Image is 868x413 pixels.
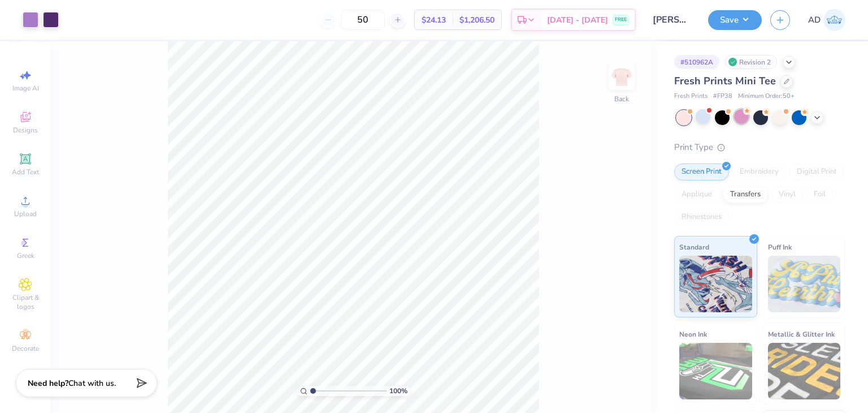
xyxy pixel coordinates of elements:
img: Neon Ink [679,343,752,399]
img: Puff Ink [768,256,841,312]
span: # FP38 [713,92,732,101]
span: Decorate [12,344,39,353]
strong: Need help? [28,378,68,389]
img: Metallic & Glitter Ink [768,343,841,399]
div: Back [614,94,629,104]
div: Revision 2 [725,55,777,69]
span: Puff Ink [768,241,792,253]
input: – – [341,10,385,30]
div: Screen Print [674,164,729,180]
span: Greek [17,251,34,260]
button: Save [708,10,762,30]
span: Clipart & logos [6,293,45,311]
div: # 510962A [674,55,719,69]
div: Applique [674,186,719,203]
span: AD [808,14,821,27]
span: Neon Ink [679,328,707,340]
div: Embroidery [732,164,786,180]
div: Foil [806,186,833,203]
span: $1,206.50 [459,14,494,26]
span: [DATE] - [DATE] [547,14,608,26]
a: AD [808,9,845,31]
span: FREE [615,16,627,24]
span: Designs [13,126,38,135]
div: Rhinestones [674,209,729,226]
div: Print Type [674,141,845,154]
img: Anjali Dilish [823,9,845,31]
img: Back [610,66,633,88]
span: Image AI [12,84,39,93]
div: Transfers [723,186,768,203]
span: 100 % [389,386,407,396]
span: Fresh Prints [674,92,708,101]
span: $24.13 [422,14,446,26]
span: Upload [14,209,37,218]
img: Standard [679,256,752,312]
div: Vinyl [771,186,803,203]
span: Standard [679,241,709,253]
span: Chat with us. [68,378,116,389]
div: Digital Print [789,164,844,180]
span: Fresh Prints Mini Tee [674,74,776,88]
input: Untitled Design [644,8,700,31]
span: Metallic & Glitter Ink [768,328,835,340]
span: Minimum Order: 50 + [738,92,795,101]
span: Add Text [12,167,39,177]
